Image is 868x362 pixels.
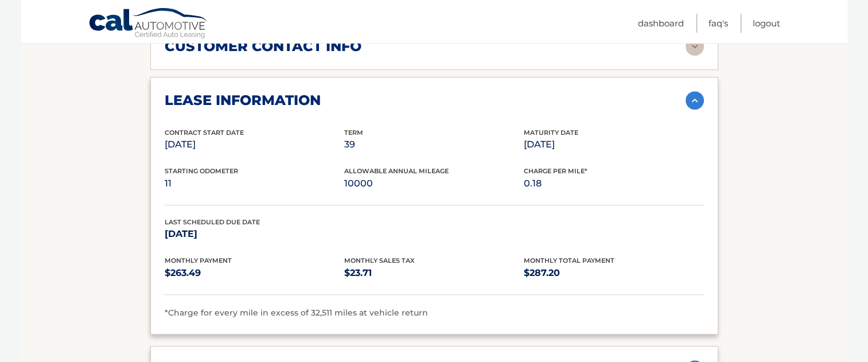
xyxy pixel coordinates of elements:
[88,7,209,41] a: Cal Automotive
[344,265,524,281] p: $23.71
[344,137,524,153] p: 39
[165,256,232,264] span: Monthly Payment
[165,129,244,137] span: Contract Start Date
[638,14,684,33] a: Dashboard
[165,176,344,192] p: 11
[344,256,415,264] span: Monthly Sales Tax
[686,91,704,110] img: accordion-active.svg
[524,167,587,175] span: Charge Per Mile*
[753,14,780,33] a: Logout
[165,218,260,226] span: Last Scheduled Due Date
[344,129,363,137] span: Term
[709,14,728,33] a: FAQ's
[344,167,449,175] span: Allowable Annual Mileage
[344,176,524,192] p: 10000
[165,167,238,175] span: Starting Odometer
[165,38,361,55] h2: customer contact info
[165,226,344,242] p: [DATE]
[524,137,703,153] p: [DATE]
[524,129,578,137] span: Maturity Date
[165,92,321,109] h2: lease information
[686,37,704,56] img: accordion-rest.svg
[165,137,344,153] p: [DATE]
[524,256,614,264] span: Monthly Total Payment
[524,176,703,192] p: 0.18
[165,307,428,318] span: *Charge for every mile in excess of 32,511 miles at vehicle return
[165,265,344,281] p: $263.49
[524,265,703,281] p: $287.20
